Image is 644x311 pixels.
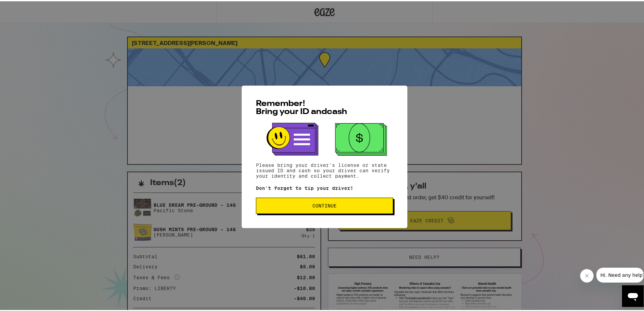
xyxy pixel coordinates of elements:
p: Don't forget to tip your driver! [256,184,393,190]
span: Continue [312,202,337,207]
iframe: Message from company [596,266,644,281]
p: Please bring your driver's license or state issued ID and cash so your driver can verify your ide... [256,161,393,177]
button: Continue [256,196,393,213]
iframe: Button to launch messaging window [622,284,644,306]
iframe: Close message [580,268,594,281]
span: Hi. Need any help? [4,5,49,10]
span: Remember! Bring your ID and cash [256,98,347,115]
